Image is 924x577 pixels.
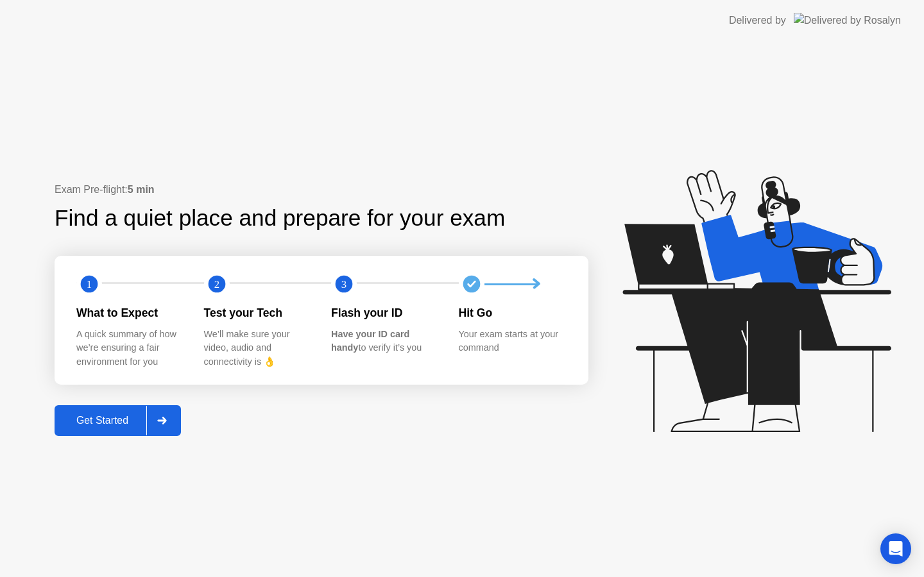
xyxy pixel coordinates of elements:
[331,328,438,355] div: to verify it’s you
[880,533,911,564] div: Open Intercom Messenger
[55,405,181,436] button: Get Started
[128,184,155,195] b: 5 min
[214,278,219,290] text: 2
[76,328,184,369] div: A quick summary of how we’re ensuring a fair environment for you
[76,305,184,321] div: What to Expect
[55,182,588,197] div: Exam Pre-flight:
[58,415,146,426] div: Get Started
[331,305,438,321] div: Flash your ID
[55,201,507,235] div: Find a quiet place and prepare for your exam
[459,305,566,321] div: Hit Go
[204,305,311,321] div: Test your Tech
[459,328,566,355] div: Your exam starts at your command
[204,328,311,369] div: We’ll make sure your video, audio and connectivity is 👌
[794,13,901,28] img: Delivered by Rosalyn
[341,278,346,290] text: 3
[729,13,786,28] div: Delivered by
[87,278,92,290] text: 1
[331,329,409,353] b: Have your ID card handy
